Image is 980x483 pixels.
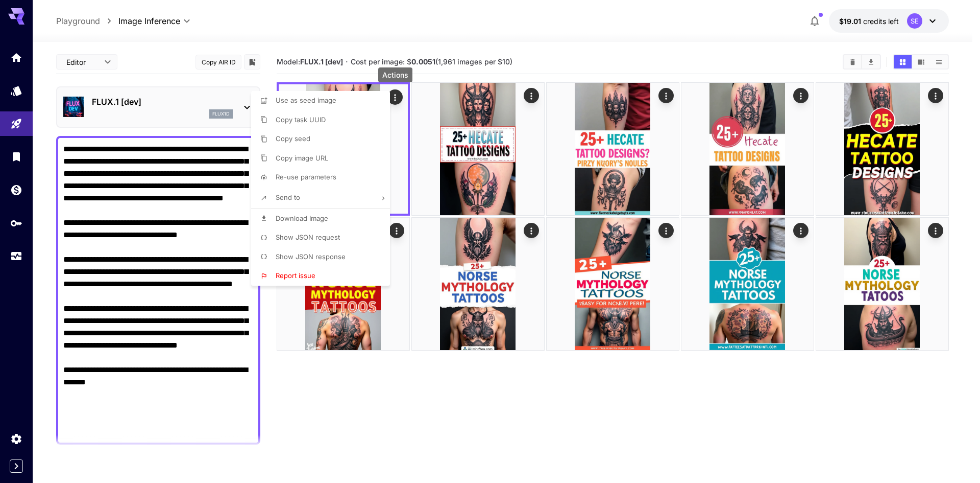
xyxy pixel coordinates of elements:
[276,134,310,143] span: Copy seed
[276,116,326,124] span: Copy task UUID
[276,96,336,104] span: Use as seed image
[276,173,336,181] span: Re-use parameters
[378,67,412,82] div: Actions
[276,154,328,162] span: Copy image URL
[276,271,315,280] span: Report issue
[276,214,328,222] span: Download Image
[276,233,340,241] span: Show JSON request
[276,252,346,261] span: Show JSON response
[276,193,300,201] span: Send to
